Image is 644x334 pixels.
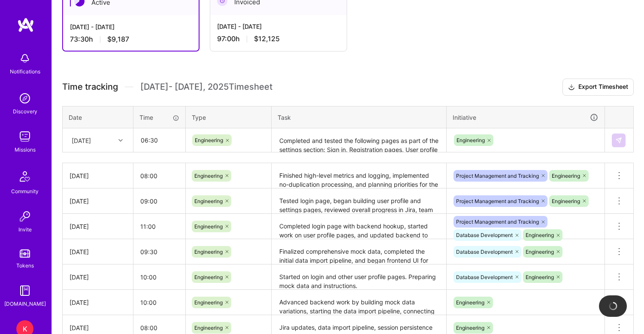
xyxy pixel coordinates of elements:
span: Database Development [456,274,513,280]
textarea: Advanced backend work by building mock data variations, starting the data import pipeline, connec... [272,291,445,314]
span: Engineering [456,325,484,331]
img: tokens [20,249,30,258]
div: [DATE] [72,136,91,145]
span: Project Management and Tracking [456,198,539,204]
img: guide book [16,282,33,299]
i: icon Chevron [118,138,123,143]
input: HH:MM [133,190,185,213]
i: icon Download [568,83,575,92]
span: Database Development [456,232,513,238]
div: [DATE] [70,273,126,282]
span: Engineering [194,274,223,280]
img: discovery [16,90,33,107]
span: Engineering [457,137,485,143]
div: null [612,134,626,147]
div: [DATE] [70,171,126,180]
div: [DATE] [70,298,126,307]
textarea: Finished high-level metrics and logging, implemented no-duplication processing, and planning prio... [272,164,445,188]
img: Community [15,166,35,187]
span: Engineering [194,173,223,179]
div: [DATE] - [DATE] [70,22,192,31]
input: HH:MM [133,291,185,314]
span: Engineering [194,198,223,204]
div: Notifications [10,67,40,76]
textarea: Completed and tested the following pages as part of the settings section: Sign in, Registration p... [272,129,445,152]
input: HH:MM [133,266,185,288]
th: Task [272,106,447,128]
div: Time [139,113,179,122]
input: HH:MM [133,215,185,238]
div: Invite [18,225,32,234]
input: HH:MM [133,164,185,187]
textarea: Completed login page with backend hookup, started work on user profile pages, and updated backend... [272,215,445,238]
div: 97:00 h [217,34,340,43]
div: [DATE] [70,323,126,332]
span: $9,187 [107,35,129,44]
span: Engineering [526,274,554,280]
img: Invite [16,208,33,225]
span: Engineering [194,249,223,255]
span: Engineering [194,299,223,306]
div: 73:30 h [70,35,192,44]
span: Engineering [526,249,554,255]
span: Engineering [456,299,484,306]
div: Tokens [16,261,34,270]
img: Submit [615,137,622,144]
textarea: Tested login page, began building user profile and settings pages, reviewed overall progress in J... [272,189,445,213]
span: [DATE] - [DATE] , 2025 Timesheet [140,82,272,92]
span: Project Management and Tracking [456,173,539,179]
img: loading [607,300,619,312]
span: Engineering [195,137,223,143]
span: Engineering [526,232,554,238]
div: [DATE] [70,222,126,231]
img: bell [16,50,33,67]
textarea: Finalized comprehensive mock data, completed the initial data import pipeline, and began frontend... [272,240,445,264]
div: Discovery [13,107,37,116]
span: Engineering [194,223,223,230]
div: [DOMAIN_NAME] [4,299,46,308]
span: Engineering [552,173,580,179]
span: $12,125 [254,34,280,43]
span: Project Management and Tracking [456,219,539,225]
div: Missions [15,145,36,154]
button: Export Timesheet [562,79,634,96]
div: [DATE] - [DATE] [217,22,340,31]
span: Engineering [194,325,223,331]
th: Date [63,106,133,128]
th: Type [186,106,272,128]
input: HH:MM [134,129,185,152]
textarea: Started on login and other user profile pages. Preparing mock data and instructions. [272,265,445,289]
input: HH:MM [133,240,185,263]
img: logo [17,17,34,33]
div: Community [11,187,39,196]
span: Time tracking [62,82,118,92]
div: [DATE] [70,197,126,206]
img: teamwork [16,128,33,145]
span: Database Development [456,249,513,255]
div: [DATE] [70,247,126,256]
span: Engineering [552,198,580,204]
div: Initiative [453,112,599,122]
